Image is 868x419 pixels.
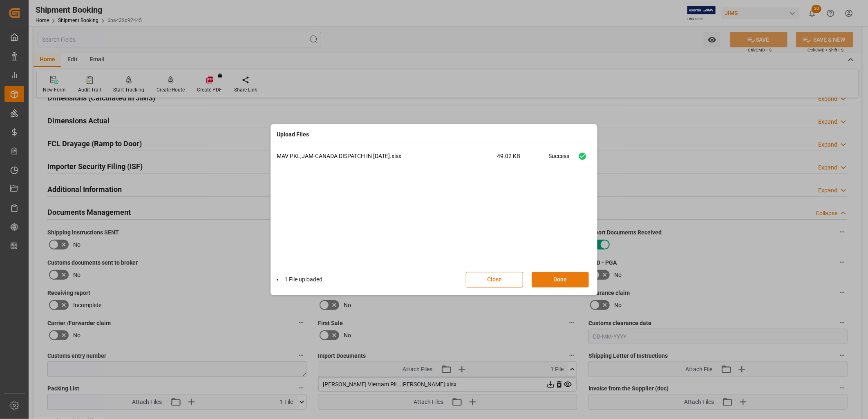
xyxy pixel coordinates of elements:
[497,152,548,166] span: 49.02 KB
[548,152,569,166] div: Success
[277,130,309,139] h4: Upload Files
[466,272,523,288] button: Close
[532,272,589,288] button: Done
[277,275,324,284] li: 1 File uploaded.
[277,152,497,160] p: MAV PKL,JAM-CANADA DISPATCH IN [DATE].xlsx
